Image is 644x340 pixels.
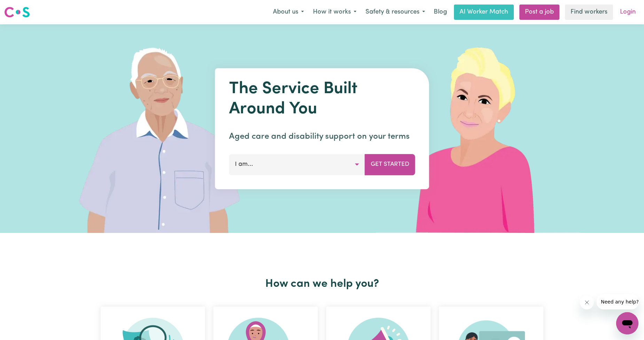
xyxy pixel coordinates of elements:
button: How it works [308,5,361,19]
button: Get Started [365,154,415,175]
a: Login [616,5,640,20]
h1: The Service Built Around You [229,79,415,119]
iframe: Message from company [597,294,638,309]
p: Aged care and disability support on your terms [229,130,415,143]
iframe: Close message [580,296,594,309]
iframe: Button to launch messaging window [616,312,638,334]
a: Careseekers logo [4,4,30,20]
a: Blog [430,5,451,20]
a: Find workers [565,5,613,20]
img: Careseekers logo [4,6,30,18]
a: Post a job [519,5,559,20]
h2: How can we help you? [96,277,548,291]
button: Safety & resources [361,5,430,19]
span: Need any help? [4,5,42,10]
button: I am... [229,154,365,175]
button: About us [268,5,308,19]
a: AI Worker Match [454,5,514,20]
